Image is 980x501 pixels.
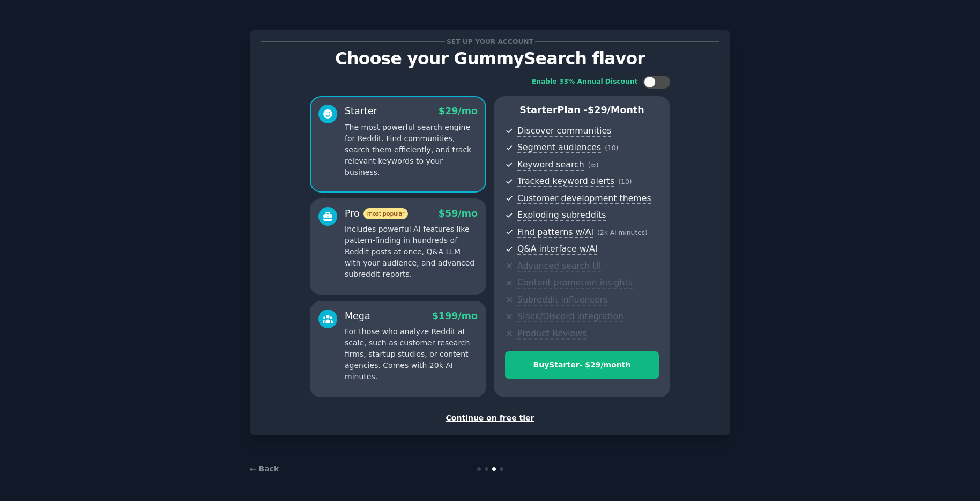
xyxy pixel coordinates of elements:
span: $ 29 /month [588,105,644,115]
div: Pro [345,207,408,220]
span: Q&A interface w/AI [517,244,597,255]
p: Starter Plan - [505,104,659,117]
p: Includes powerful AI features like pattern-finding in hundreds of Reddit posts at once, Q&A LLM w... [345,224,478,280]
span: Find patterns w/AI [517,227,593,238]
p: The most powerful search engine for Reddit. Find communities, search them efficiently, and track ... [345,122,478,178]
span: Tracked keyword alerts [517,176,614,187]
span: Keyword search [517,159,584,171]
span: Content promotion insights [517,277,633,289]
span: Customer development themes [517,193,651,204]
span: $ 199 /mo [432,311,478,321]
span: $ 29 /mo [439,106,478,116]
span: ( ∞ ) [588,161,599,169]
span: $ 59 /mo [439,208,478,219]
span: Product Reviews [517,328,586,340]
span: Exploding subreddits [517,210,606,221]
span: Discover communities [517,126,611,137]
span: Subreddit influencers [517,294,607,306]
div: Starter [345,105,377,118]
div: Enable 33% Annual Discount [532,77,638,87]
p: For those who analyze Reddit at scale, such as customer research firms, startup studios, or conte... [345,326,478,382]
span: Segment audiences [517,142,601,153]
p: Choose your GummySearch flavor [261,49,719,68]
a: ← Back [250,465,279,473]
span: ( 10 ) [605,144,618,152]
button: BuyStarter- $29/month [505,351,659,379]
span: most popular [363,208,409,219]
span: Set up your account [445,36,536,47]
div: Mega [345,310,370,323]
div: Continue on free tier [261,412,719,424]
span: Advanced search UI [517,261,601,272]
span: ( 10 ) [618,178,632,186]
span: Slack/Discord integration [517,311,623,322]
div: Buy Starter - $ 29 /month [506,359,658,371]
span: ( 2k AI minutes ) [597,229,648,237]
